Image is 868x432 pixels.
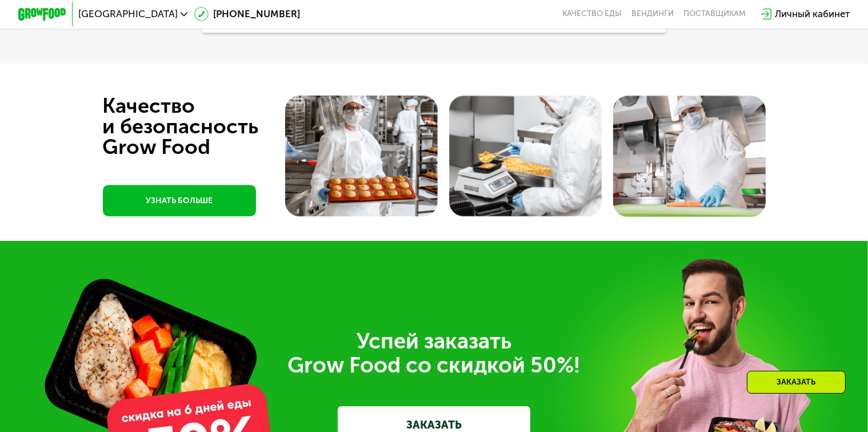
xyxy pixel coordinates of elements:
[631,9,674,19] a: Вендинги
[103,185,256,216] a: УЗНАТЬ БОЛЬШЕ
[775,7,850,21] div: Личный кабинет
[747,371,846,394] div: Заказать
[97,329,771,377] div: Успей заказать Grow Food со скидкой 50%!
[562,9,622,19] a: Качество еды
[78,9,178,19] span: [GEOGRAPHIC_DATA]
[683,9,746,19] div: поставщикам
[103,96,301,157] div: Качество и безопасность Grow Food
[194,7,301,21] a: [PHONE_NUMBER]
